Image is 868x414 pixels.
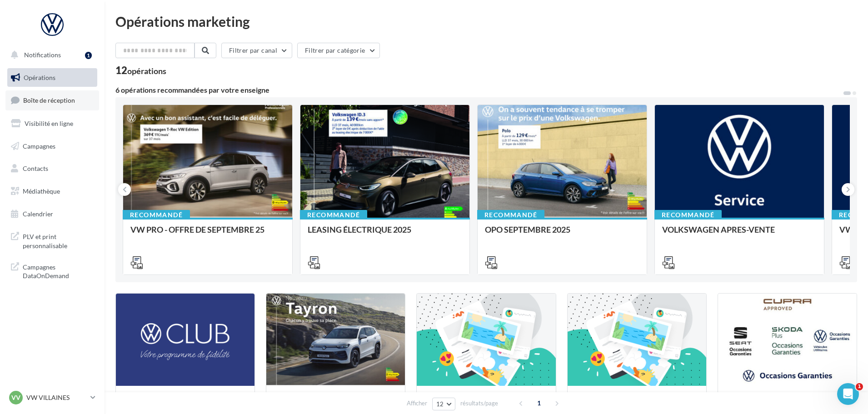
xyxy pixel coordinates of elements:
div: VOLKSWAGEN APRES-VENTE [662,225,817,243]
span: 1 [532,396,546,410]
span: Contacts [23,165,48,172]
span: 1 [856,383,863,390]
div: opérations [127,67,166,75]
span: Boîte de réception [23,96,75,104]
a: Calendrier [5,205,99,224]
button: 12 [432,398,455,410]
a: Contacts [5,159,99,178]
span: Notifications [24,51,61,59]
div: VW PRO - OFFRE DE SEPTEMBRE 25 [130,225,285,243]
div: Opérations marketing [115,15,857,28]
button: Notifications 1 [5,45,95,65]
div: LEASING ÉLECTRIQUE 2025 [308,225,462,243]
span: Calendrier [23,210,53,218]
a: Campagnes DataOnDemand [5,257,99,284]
span: Campagnes DataOnDemand [23,261,94,280]
div: OPO SEPTEMBRE 2025 [485,225,639,243]
div: Recommandé [477,210,544,220]
a: Visibilité en ligne [5,114,99,133]
span: résultats/page [460,399,498,408]
a: Boîte de réception [5,90,99,110]
div: Recommandé [654,210,722,220]
span: Afficher [407,399,427,408]
iframe: Intercom live chat [837,383,859,405]
a: PLV et print personnalisable [5,227,99,254]
span: PLV et print personnalisable [23,230,94,250]
a: Opérations [5,68,99,87]
span: VV [11,393,20,402]
div: Recommandé [123,210,190,220]
button: Filtrer par catégorie [297,43,380,58]
a: VV VW VILLAINES [7,389,97,406]
a: Médiathèque [5,182,99,201]
div: 12 [115,65,166,75]
span: Campagnes [23,142,55,150]
span: Opérations [24,74,55,81]
a: Campagnes [5,137,99,156]
span: Visibilité en ligne [25,120,73,127]
div: 6 opérations recommandées par votre enseigne [115,86,843,94]
div: 1 [85,52,92,59]
div: Recommandé [300,210,367,220]
button: Filtrer par canal [221,43,292,58]
p: VW VILLAINES [26,393,87,402]
span: Médiathèque [23,187,60,195]
span: 12 [436,400,444,408]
